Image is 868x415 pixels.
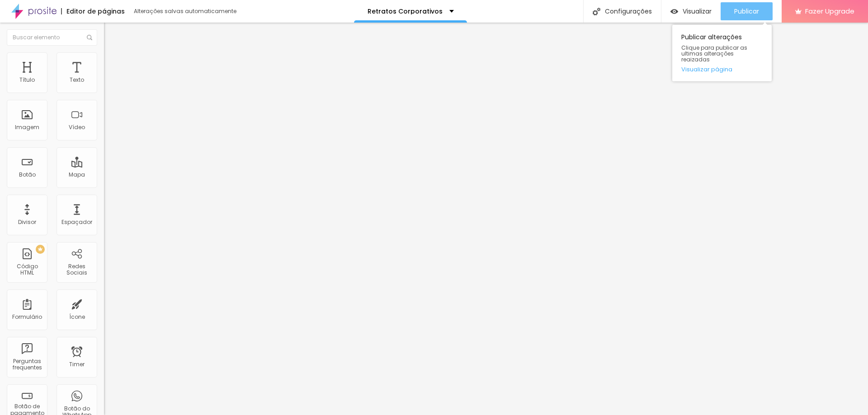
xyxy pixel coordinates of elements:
[368,8,443,14] p: Retratos Corporativos
[18,219,36,225] div: Divisor
[134,9,238,14] div: Alterações salvas automaticamente
[15,124,39,131] div: Imagem
[70,77,84,83] div: Texto
[9,358,45,371] div: Perguntas frequentes
[670,8,678,15] img: view-1.svg
[681,66,763,72] a: Visualizar página
[593,8,600,15] img: Icone
[61,219,92,225] div: Espaçador
[69,314,85,320] div: Ícone
[61,8,125,14] div: Editor de páginas
[104,23,868,415] iframe: Editor
[681,45,763,63] span: Clique para publicar as ultimas alterações reaizadas
[734,8,759,15] span: Publicar
[69,172,85,178] div: Mapa
[805,7,854,15] span: Fazer Upgrade
[87,35,92,40] img: Icone
[661,2,721,20] button: Visualizar
[19,172,36,178] div: Botão
[19,77,35,83] div: Título
[7,29,97,46] input: Buscar elemento
[69,124,85,131] div: Vídeo
[12,314,42,320] div: Formulário
[9,263,45,276] div: Código HTML
[59,263,94,276] div: Redes Sociais
[721,2,773,20] button: Publicar
[683,8,712,15] span: Visualizar
[672,25,772,81] div: Publicar alterações
[69,361,85,368] div: Timer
